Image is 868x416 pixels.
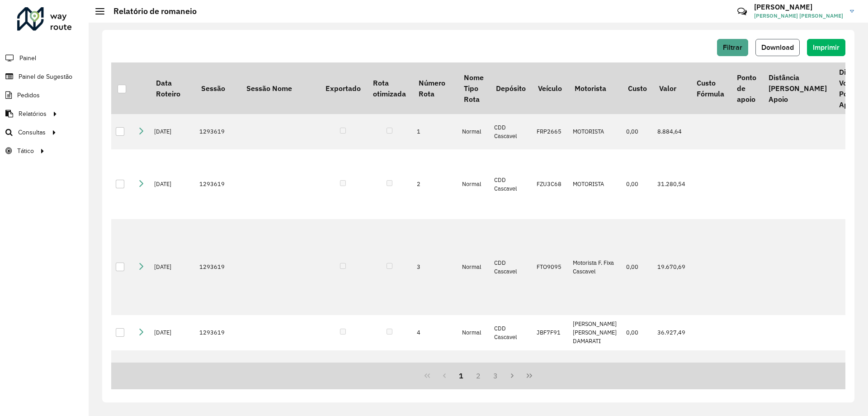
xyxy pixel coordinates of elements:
td: [DATE] [150,315,195,350]
button: 3 [487,367,504,384]
td: 1 [412,114,458,149]
span: Relatórios [19,109,47,119]
button: Imprimir [807,39,845,56]
th: Motorista [568,62,622,114]
th: Número Rota [412,62,458,114]
td: Motorista F. Fixa Cascavel [568,219,622,315]
td: 2 [412,149,458,219]
th: Valor [653,62,690,114]
td: GED3446 [532,350,568,394]
span: Consultas [18,128,46,137]
span: Download [761,43,794,51]
td: CDD Cascavel [490,219,532,315]
td: 31.280,54 [653,149,690,219]
td: 8.884,64 [653,114,690,149]
span: Pedidos [17,91,40,100]
td: 1293619 [195,219,240,315]
h3: [PERSON_NAME] [754,3,843,11]
td: Normal [458,149,490,219]
td: CDD Cascavel [490,350,532,394]
td: 3 [412,219,458,315]
td: 0,00 [622,114,653,149]
button: Filtrar [717,39,748,56]
td: 1293619 [195,350,240,394]
td: JBF7F91 [532,315,568,350]
th: Distância [PERSON_NAME] Apoio [762,62,833,114]
td: 0,00 [622,315,653,350]
td: 1293619 [195,149,240,219]
td: 1293619 [195,315,240,350]
span: Filtrar [723,43,742,51]
th: Veículo [532,62,568,114]
td: FRP2665 [532,114,568,149]
span: Imprimir [813,43,840,51]
td: 5 [412,350,458,394]
th: Sessão [195,62,240,114]
span: [PERSON_NAME] [PERSON_NAME] [754,12,843,20]
th: Rota otimizada [367,62,412,114]
td: MOTORISTA [568,149,622,219]
td: Normal [458,315,490,350]
td: [DATE] [150,219,195,315]
button: Download [755,39,800,56]
span: Painel de Sugestão [19,72,72,81]
td: CDD Cascavel [490,315,532,350]
th: Depósito [490,62,532,114]
th: Exportado [319,62,367,114]
td: 28.596,41 [653,350,690,394]
th: Custo Fórmula [690,62,730,114]
td: 4 [412,315,458,350]
td: MOTORISTA [568,114,622,149]
button: Next Page [504,367,521,384]
td: Normal [458,350,490,394]
td: Motorista F. Fixa Cascavel [568,350,622,394]
span: Painel [19,53,36,63]
th: Ponto de apoio [731,62,762,114]
button: 2 [470,367,487,384]
th: Data Roteiro [150,62,195,114]
td: FZU3C68 [532,149,568,219]
th: Nome Tipo Rota [458,62,490,114]
td: FTO9095 [532,219,568,315]
td: [DATE] [150,114,195,149]
td: Normal [458,114,490,149]
a: Contato Rápido [732,2,752,21]
td: 1293619 [195,114,240,149]
td: CDD Cascavel [490,149,532,219]
td: [DATE] [150,350,195,394]
th: Sessão Nome [240,62,319,114]
td: 19.670,69 [653,219,690,315]
td: [DATE] [150,149,195,219]
td: 0,00 [622,350,653,394]
td: Normal [458,219,490,315]
td: 36.927,49 [653,315,690,350]
button: Last Page [521,367,538,384]
h2: Relatório de romaneio [104,6,197,16]
th: Custo [622,62,653,114]
td: CDD Cascavel [490,114,532,149]
td: 0,00 [622,149,653,219]
td: 0,00 [622,219,653,315]
td: [PERSON_NAME] [PERSON_NAME] DAMARATI [568,315,622,350]
span: Tático [17,146,34,156]
button: 1 [453,367,470,384]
